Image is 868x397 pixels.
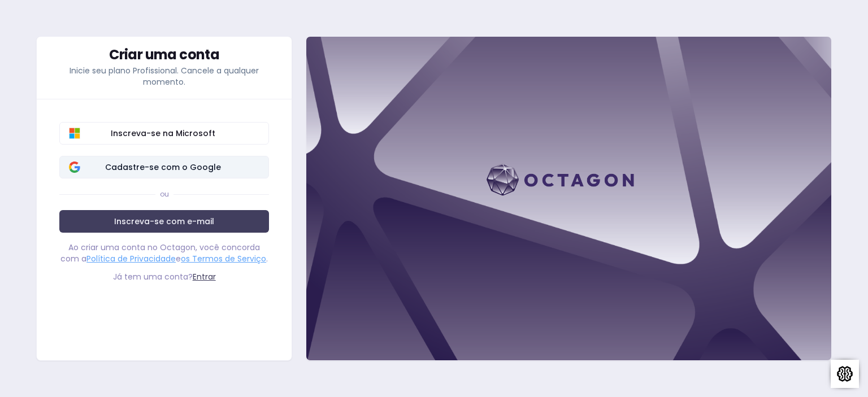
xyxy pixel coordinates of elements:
[86,253,176,264] a: Política de Privacidade
[59,122,269,145] button: Inscreva-se na Microsoft
[114,216,214,227] font: Inscreva-se com e-mail
[111,128,215,139] font: Inscreva-se na Microsoft
[59,210,269,233] a: Inscreva-se com e-mail
[176,253,181,264] font: e
[70,65,259,88] font: Inicie seu plano Profissional. Cancele a qualquer momento.
[105,162,221,173] font: Cadastre-se com o Google
[109,45,219,64] font: Criar uma conta
[60,242,260,264] font: Ao criar uma conta no Octagon, você concorda com a
[59,156,269,178] button: Cadastre-se com o Google
[181,253,266,264] a: os Termos de Serviço
[160,189,169,199] font: ou
[113,271,193,282] font: Já tem uma conta?
[266,253,268,264] font: .
[193,271,216,282] a: Entrar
